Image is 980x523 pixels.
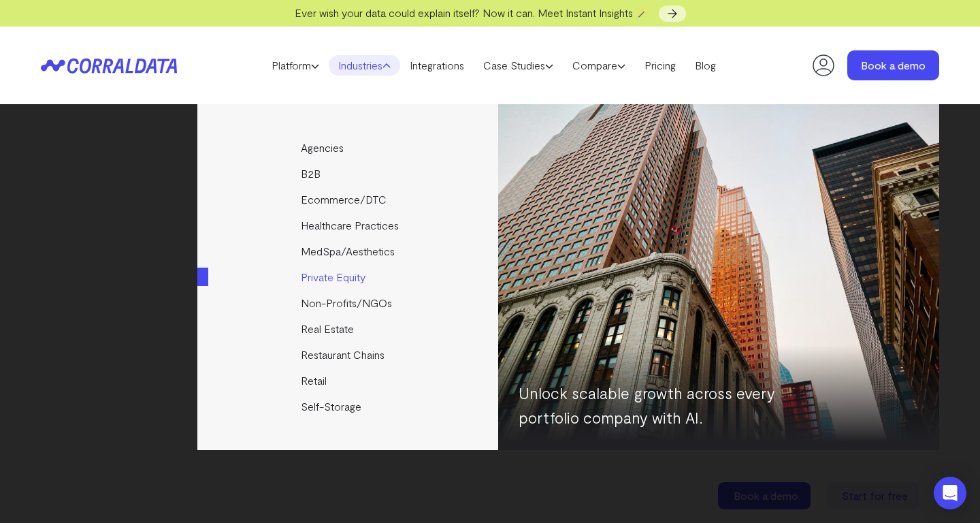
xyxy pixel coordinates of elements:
a: Agencies [197,135,500,161]
span: Ever wish your data could explain itself? Now it can. Meet Instant Insights 🪄 [295,6,649,19]
a: Healthcare Practices [197,212,500,238]
p: Unlock scalable growth across every portfolio company with AI. [519,381,825,430]
a: Platform [262,55,329,76]
div: Open Intercom Messenger [934,477,966,509]
a: Retail [197,368,500,394]
a: Real Estate [197,316,500,342]
a: Pricing [635,55,685,76]
a: Case Studies [474,55,563,76]
a: Self-Storage [197,394,500,419]
a: Integrations [400,55,474,76]
a: Blog [685,55,725,76]
a: Book a demo [847,50,939,80]
a: B2B [197,161,500,187]
a: Non-Profits/NGOs [197,290,500,316]
a: Restaurant Chains [197,342,500,368]
a: Industries [329,55,400,76]
a: MedSpa/Aesthetics [197,238,500,264]
a: Compare [563,55,635,76]
a: Private Equity [197,264,500,290]
a: Ecommerce/DTC [197,187,500,212]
